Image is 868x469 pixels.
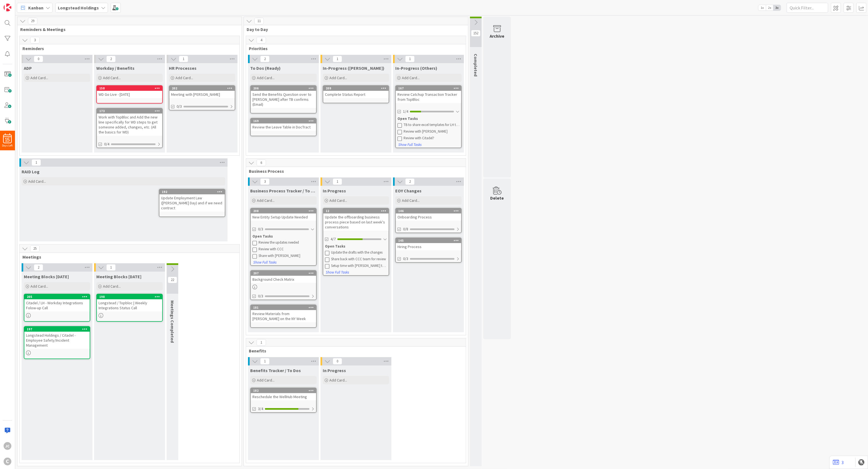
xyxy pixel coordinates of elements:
[257,378,275,383] span: Add Card...
[257,339,266,346] span: 1
[251,86,316,108] div: 206Send the Benefits Question over to [PERSON_NAME] after TB confirms (Email)
[396,238,461,250] div: 145Hiring Process
[251,86,316,91] div: 206
[22,46,232,51] span: Reminders
[260,178,270,185] span: 3
[251,118,316,123] div: 169
[766,5,773,11] span: 2x
[253,306,316,310] div: 181
[257,198,275,203] span: Add Card...
[28,18,37,24] span: 29
[103,284,121,289] span: Add Card...
[97,114,162,136] div: Work with TopBloc and Add the new line specifically for WD steps to get someone added, changes, e...
[22,254,232,260] span: Meetings
[398,86,461,90] div: 167
[253,119,316,123] div: 169
[773,5,781,11] span: 3x
[247,27,461,32] span: Day to Day
[473,54,479,76] span: Completed
[259,247,314,251] div: Review with CCC
[396,86,461,91] div: 167
[169,86,235,91] div: 202
[169,86,235,98] div: 202Meeting with [PERSON_NAME]
[323,86,389,91] div: 209
[833,459,844,466] a: 3
[4,442,11,450] div: JC
[329,378,347,383] span: Add Card...
[325,244,387,249] div: Open Tasks
[405,178,415,185] span: 2
[404,136,459,140] div: Review with Citadel?
[403,256,408,262] span: 0/3
[259,254,314,258] div: Share with [PERSON_NAME]
[329,75,347,80] span: Add Card...
[250,65,281,71] span: To Dos (Ready)
[396,238,461,243] div: 145
[97,86,162,98] div: 158WD Go Live - [DATE]
[403,226,408,232] span: 0/8
[395,188,422,194] span: EOY Changes
[259,240,314,245] div: Review the updates needed
[30,37,40,43] span: 3
[787,3,828,13] input: Quick Filter...
[323,86,389,98] div: 209Complete Status Report
[249,348,459,354] span: Benefits
[331,257,387,261] div: Share back with CCC team for review
[253,259,277,266] button: Show Full Tasks
[258,293,263,299] span: 0/3
[24,299,90,311] div: Citadel / LH - Workday Integrations Folow-up Call
[253,271,316,275] div: 207
[4,4,11,11] img: Visit kanbanzone.com
[30,284,48,289] span: Add Card...
[402,198,420,203] span: Add Card...
[99,109,162,113] div: 173
[97,109,162,136] div: 173Work with TopBloc and Add the new line specifically for WD steps to get someone added, changes...
[99,295,162,299] div: 198
[251,208,316,213] div: 208
[251,388,316,400] div: 182Reschedule the WellHub Meeting
[396,208,461,221] div: 146Onboarding Process
[396,243,461,250] div: Hiring Process
[254,18,264,24] span: 11
[251,271,316,283] div: 207Background Check Matrix
[402,75,420,80] span: Add Card...
[251,305,316,310] div: 181
[24,294,90,311] div: 205Citadel / LH - Workday Integrations Folow-up Call
[323,91,389,98] div: Complete Status Report
[159,189,225,212] div: 192Update Employment Law ([PERSON_NAME] Day) and if we need contract
[170,300,175,343] span: Meetings Completed
[30,245,40,252] span: 25
[58,5,99,11] b: Longstead Holdings
[5,138,10,142] span: 15
[159,189,225,194] div: 192
[251,118,316,131] div: 169Review the Leave Table in DocTract
[404,129,459,134] div: Review with [PERSON_NAME]
[24,327,90,332] div: 197
[27,327,90,331] div: 197
[251,393,316,400] div: Reschedule the WellHub Meeting
[258,406,263,412] span: 3/4
[329,198,347,203] span: Add Card...
[96,65,135,71] span: Workday / Benefits
[405,56,415,62] span: 1
[258,226,263,232] span: 0/3
[253,209,316,213] div: 208
[104,141,109,147] span: 0/4
[251,208,316,221] div: 208New Entity Setup Update Needed
[331,264,387,268] div: Setup time with [PERSON_NAME] to review
[490,195,504,201] div: Delete
[22,169,40,174] span: RAID Log
[250,368,301,373] span: Benefits Tracker / To Dos
[162,190,225,194] div: 192
[30,75,48,80] span: Add Card...
[257,37,266,43] span: 4
[175,75,193,80] span: Add Card...
[396,213,461,221] div: Onboarding Process
[257,75,275,80] span: Add Card...
[251,91,316,108] div: Send the Benefits Question over to [PERSON_NAME] after TB confirms (Email)
[20,27,235,32] span: Reminders & Meetings
[404,123,459,127] div: TB to share excel templates for LH to use
[252,234,314,239] div: Open Tasks
[99,86,162,90] div: 158
[34,264,43,271] span: 2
